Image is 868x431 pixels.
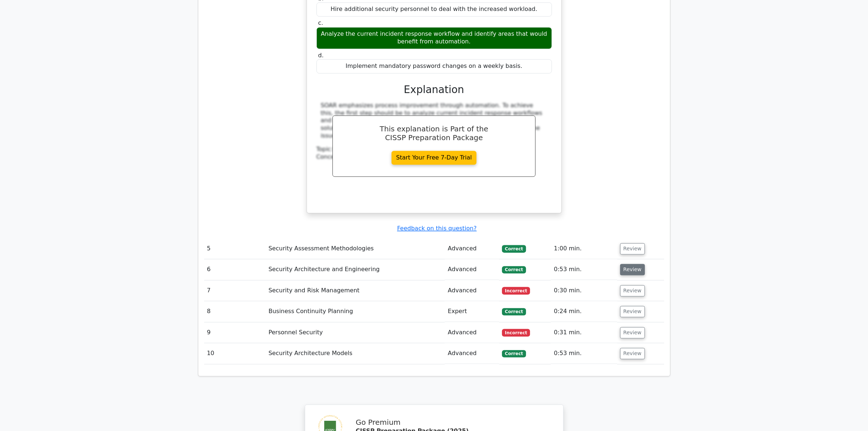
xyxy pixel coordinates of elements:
button: Review [620,285,645,296]
td: 10 [204,343,266,364]
td: 0:30 min. [551,280,617,301]
a: Start Your Free 7-Day Trial [392,151,477,165]
button: Review [620,348,645,359]
div: SOAR emphasizes process improvement through automation. To achieve this, the first step should be... [321,102,548,140]
span: c. [318,19,323,26]
td: 1:00 min. [551,238,617,259]
div: Analyze the current incident response workflow and identify areas that would benefit from automat... [316,27,552,49]
td: 7 [204,280,266,301]
td: Security Assessment Methodologies [266,238,445,259]
div: Hire additional security personnel to deal with the increased workload. [316,2,552,16]
button: Review [620,264,645,275]
td: Security and Risk Management [266,280,445,301]
td: Advanced [445,259,499,280]
td: 0:53 min. [551,259,617,280]
h3: Explanation [321,84,548,96]
span: Incorrect [502,329,530,336]
div: Implement mandatory password changes on a weekly basis. [316,59,552,73]
span: Correct [502,308,526,315]
div: Concept: [316,153,552,161]
td: 6 [204,259,266,280]
td: Business Continuity Planning [266,301,445,322]
td: Advanced [445,280,499,301]
span: Correct [502,350,526,357]
div: Topic: [316,146,552,153]
td: Security Architecture and Engineering [266,259,445,280]
td: Advanced [445,322,499,343]
td: 0:31 min. [551,322,617,343]
button: Review [620,327,645,338]
td: 5 [204,238,266,259]
td: 0:53 min. [551,343,617,364]
td: Advanced [445,238,499,259]
span: d. [318,52,324,59]
td: 9 [204,322,266,343]
button: Review [620,243,645,254]
td: 0:24 min. [551,301,617,322]
span: Correct [502,245,526,252]
td: Advanced [445,343,499,364]
button: Review [620,306,645,317]
td: Expert [445,301,499,322]
span: Incorrect [502,287,530,294]
span: Correct [502,266,526,273]
td: Security Architecture Models [266,343,445,364]
a: Feedback on this question? [397,225,476,232]
td: Personnel Security [266,322,445,343]
td: 8 [204,301,266,322]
